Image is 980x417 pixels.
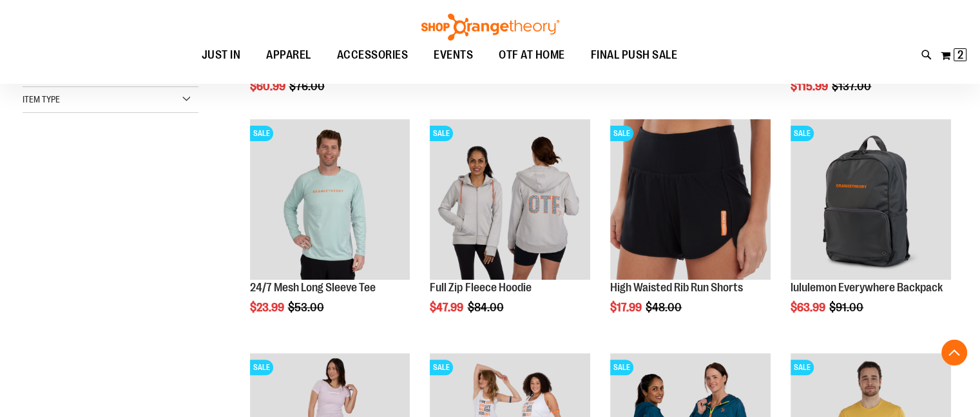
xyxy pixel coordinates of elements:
span: $84.00 [467,301,505,314]
span: $76.00 [289,80,327,93]
span: SALE [610,126,633,141]
span: $48.00 [646,301,684,314]
div: product [784,113,957,347]
span: $23.99 [250,301,286,314]
a: EVENTS [421,41,486,70]
span: SALE [791,360,814,375]
a: High Waisted Rib Run Shorts [610,281,743,294]
div: product [604,113,777,347]
div: product [244,113,417,347]
span: $137.00 [832,80,873,93]
span: $53.00 [288,301,326,314]
span: $47.99 [430,301,465,314]
a: APPAREL [253,41,324,70]
a: lululemon Everywhere Backpack [791,281,943,294]
img: High Waisted Rib Run Shorts [610,119,771,280]
span: OTF AT HOME [499,41,565,70]
a: JUST IN [189,41,254,70]
a: Main Image of 1457095SALE [250,119,410,282]
button: Back To Top [941,340,967,365]
span: EVENTS [434,41,473,70]
span: APPAREL [266,41,311,70]
a: OTF AT HOME [486,41,578,70]
a: Full Zip Fleece Hoodie [430,281,531,294]
span: ACCESSORIES [337,41,408,70]
img: lululemon Everywhere Backpack [791,119,951,280]
span: 2 [957,48,963,61]
span: $115.99 [791,80,830,93]
div: product [423,113,597,347]
a: 24/7 Mesh Long Sleeve Tee [250,281,376,294]
span: $63.99 [791,301,827,314]
span: SALE [430,126,453,141]
a: Main Image of 1457091SALE [430,119,590,282]
span: SALE [610,360,633,375]
img: Main Image of 1457091 [430,119,590,280]
a: ACCESSORIES [324,41,421,70]
a: FINAL PUSH SALE [578,41,691,70]
span: $91.00 [829,301,865,314]
span: FINAL PUSH SALE [591,41,678,70]
span: SALE [791,126,814,141]
span: $60.99 [250,80,287,93]
span: SALE [250,360,273,375]
a: lululemon Everywhere BackpackSALE [791,119,951,282]
a: High Waisted Rib Run ShortsSALE [610,119,771,282]
span: JUST IN [202,41,241,70]
img: Main Image of 1457095 [250,119,410,280]
img: Shop Orangetheory [419,14,561,41]
span: SALE [430,360,453,375]
span: $17.99 [610,301,644,314]
span: SALE [250,126,273,141]
span: Item Type [23,94,60,104]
